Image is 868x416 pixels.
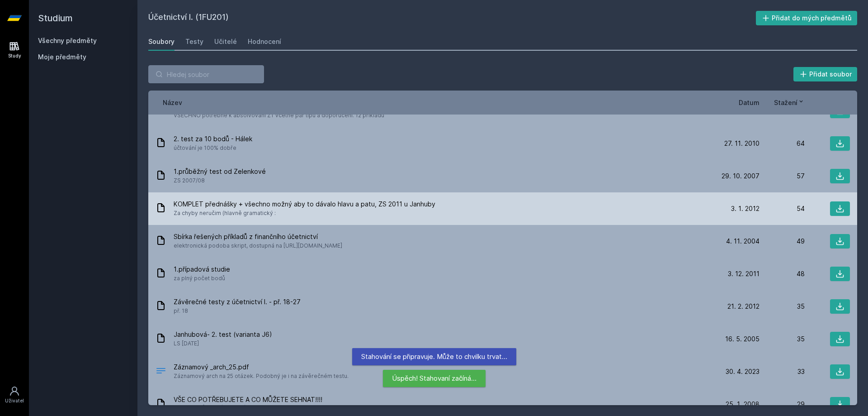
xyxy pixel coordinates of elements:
div: 35 [759,335,805,344]
span: př. 18 [174,306,301,316]
span: 3. 12. 2011 [728,269,759,278]
div: 33 [759,367,805,376]
h2: Účetnictví I. (1FU201) [148,11,756,25]
div: Učitelé [214,37,237,46]
span: Závěrečné testy z účetnictví I. - př. 18-27 [174,297,301,306]
span: za plný počet bodů [174,274,230,283]
span: 30. 4. 2023 [726,367,759,376]
span: 21. 2. 2012 [727,302,759,311]
a: Všechny předměty [38,37,97,44]
div: 35 [759,302,805,311]
div: Testy [185,37,203,46]
span: účtování je 100% dobře [174,143,252,153]
div: Soubory [148,37,175,46]
a: Testy [185,33,203,51]
span: elektronická podoba skript, dostupná na [URL][DOMAIN_NAME] [174,241,342,250]
span: Stažení [774,98,797,107]
span: KOMPLET přednášky + všechno možný aby to dávalo hlavu a patu, ZS 2011 u Janhuby [174,200,435,209]
span: 3. 1. 2012 [731,204,759,213]
span: 16. 5. 2005 [725,335,759,344]
a: Hodnocení [248,33,281,51]
div: PDF [156,365,166,378]
div: 49 [759,237,805,246]
div: Study [8,53,21,59]
span: 29. 10. 2007 [722,172,759,181]
span: VŠECHNO potřebné k absolvování ZT včetně pár tipů a doporučení. 12 příkladů [174,111,384,120]
a: Uživatel [2,381,27,409]
span: Janhubová- 2. test (varianta J6) [174,330,272,339]
span: Záznamový _arch_25.pdf [174,363,349,372]
div: 48 [759,269,805,278]
span: 27. 11. 2010 [724,139,759,148]
a: Study [2,36,27,64]
div: 57 [759,172,805,181]
div: Stahování se připravuje. Může to chvilku trvat… [352,348,516,365]
div: 54 [759,204,805,213]
span: Moje předměty [38,53,86,62]
span: ZS 2007/08 [174,176,266,185]
div: 29 [759,400,805,409]
span: 25. 1. 2008 [726,400,759,409]
button: Datum [739,98,759,107]
span: Sbírka řešených příkladů z finančního účetnictví [174,232,342,241]
span: 4. 11. 2004 [726,237,759,246]
div: Úspěch! Stahovaní začíná… [383,370,486,387]
div: Hodnocení [248,37,281,46]
div: 64 [759,139,805,148]
a: Soubory [148,33,175,51]
span: 1.případová studie [174,265,230,274]
span: VŠE CO POTŘEBUJETE A CO MŮŽETE SEHNAT!!!! [174,395,373,404]
span: Záznamový arch na 25 otázek. Podobný je i na závěrečném testu. [174,372,349,381]
span: 2. test za 10 bodů - Hálek [174,134,252,143]
button: Přidat do mých předmětů [756,11,858,25]
div: Uživatel [5,397,24,404]
button: Název [163,98,182,107]
button: Stažení [774,98,805,107]
input: Hledej soubor [148,65,264,83]
a: Učitelé [214,33,237,51]
span: VĚTŠINA DŮLEŽITÝCH VĚCÍ CO JSOU TADY NA BORCI + VECI Z KATEDRY+ .... [174,404,373,413]
span: Za chyby neručim (hlavně gramatický : [174,209,435,218]
button: Přidat soubor [793,67,858,81]
span: 1.průběžný test od Zelenkové [174,167,266,176]
span: LS [DATE] [174,339,272,348]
